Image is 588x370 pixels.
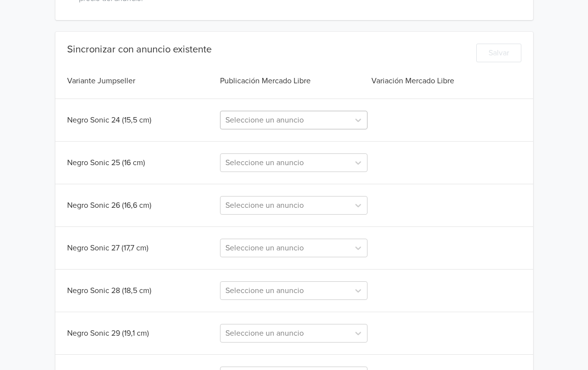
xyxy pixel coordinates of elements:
[67,44,212,55] div: Sincronizar con anuncio existente
[67,199,219,211] div: Negro Sonic 26 (16,6 cm)
[369,75,521,87] div: Variación Mercado Libre
[67,327,219,339] div: Negro Sonic 29 (19,1 cm)
[218,75,369,87] div: Publicación Mercado Libre
[476,44,521,62] button: Salvar
[67,114,219,126] div: Negro Sonic 24 (15,5 cm)
[67,242,219,254] div: Negro Sonic 27 (17,7 cm)
[67,75,219,87] div: Variante Jumpseller
[67,157,219,169] div: Negro Sonic 25 (16 cm)
[67,285,219,296] div: Negro Sonic 28 (18,5 cm)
